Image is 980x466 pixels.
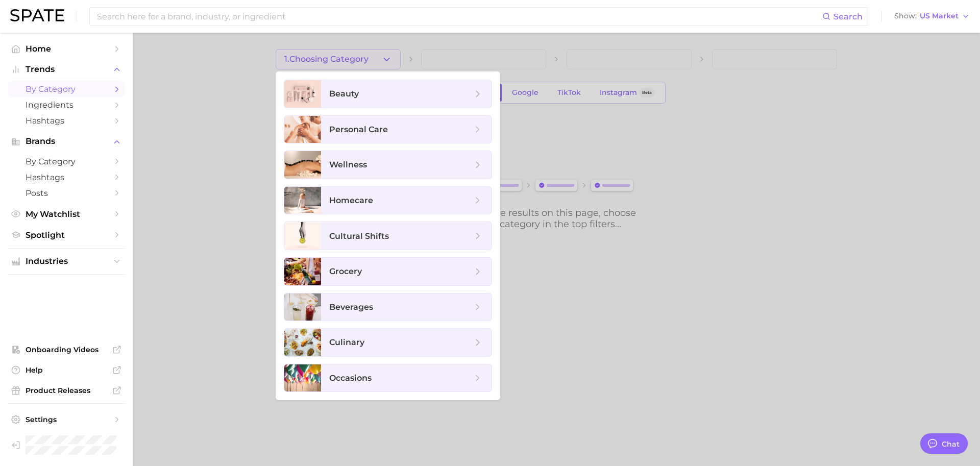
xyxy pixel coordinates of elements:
[26,415,107,424] span: Settings
[8,41,125,57] a: Home
[26,386,107,395] span: Product Releases
[8,412,125,427] a: Settings
[8,185,125,201] a: Posts
[329,302,373,312] span: beverages
[26,209,107,219] span: My Watchlist
[26,65,107,74] span: Trends
[8,62,125,77] button: Trends
[8,383,125,398] a: Product Releases
[8,97,125,113] a: Ingredients
[26,188,107,198] span: Posts
[329,337,364,347] span: culinary
[8,169,125,185] a: Hashtags
[96,8,822,25] input: Search here for a brand, industry, or ingredient
[26,137,107,146] span: Brands
[329,266,362,276] span: grocery
[26,173,107,182] span: Hashtags
[8,254,125,269] button: Industries
[26,100,107,110] span: Ingredients
[329,89,359,99] span: beauty
[329,231,389,241] span: cultural shifts
[8,206,125,222] a: My Watchlist
[26,44,107,54] span: Home
[26,157,107,166] span: by Category
[894,13,917,19] span: Show
[26,116,107,126] span: Hashtags
[329,125,388,134] span: personal care
[920,13,959,19] span: US Market
[26,365,107,375] span: Help
[26,345,107,354] span: Onboarding Videos
[8,227,125,243] a: Spotlight
[892,10,972,23] button: ShowUS Market
[8,342,125,357] a: Onboarding Videos
[8,113,125,129] a: Hashtags
[8,432,125,458] a: Log out. Currently logged in as Brennan McVicar with e-mail brennan@spate.nyc.
[8,362,125,378] a: Help
[329,373,372,383] span: occasions
[329,160,367,169] span: wellness
[26,84,107,94] span: by Category
[26,230,107,240] span: Spotlight
[26,257,107,266] span: Industries
[8,81,125,97] a: by Category
[834,12,863,21] span: Search
[276,71,500,400] ul: 1.Choosing Category
[8,134,125,149] button: Brands
[329,195,373,205] span: homecare
[10,9,64,21] img: SPATE
[8,154,125,169] a: by Category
